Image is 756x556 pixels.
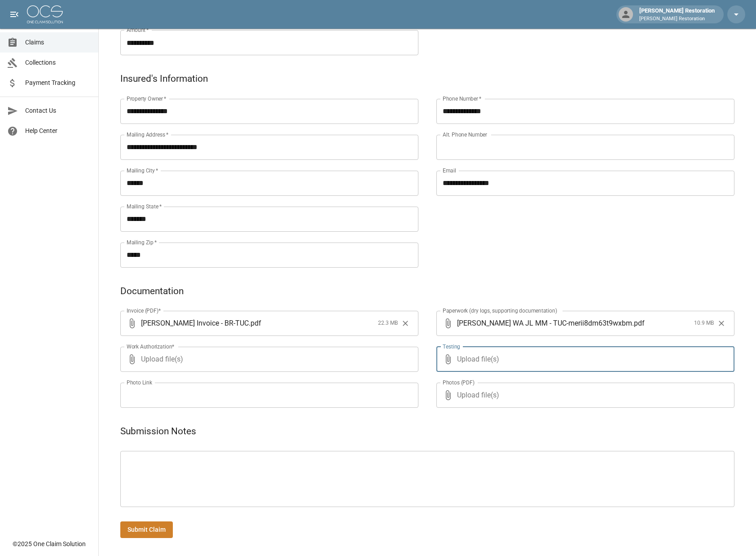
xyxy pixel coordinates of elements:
[378,319,398,328] span: 22.3 MB
[632,318,645,328] span: . pdf
[443,167,456,174] label: Email
[25,38,91,47] span: Claims
[127,203,162,210] label: Mailing State
[127,26,149,34] label: Amount
[457,347,710,372] span: Upload file(s)
[639,15,715,23] p: [PERSON_NAME] Restoration
[399,317,412,330] button: Clear
[27,5,63,23] img: ocs-logo-white-transparent.png
[5,5,23,23] button: open drawer
[120,521,173,538] button: Submit Claim
[249,318,261,328] span: . pdf
[25,78,91,88] span: Payment Tracking
[443,307,557,314] label: Paperwork (dry logs, supporting documentation)
[443,343,460,350] label: Testing
[141,318,249,328] span: [PERSON_NAME] Invoice - BR-TUC
[127,95,167,102] label: Property Owner
[457,318,632,328] span: [PERSON_NAME] WA JL MM - TUC-merii8dm63t9wxbm
[127,238,157,246] label: Mailing Zip
[25,58,91,67] span: Collections
[443,131,487,138] label: Alt. Phone Number
[127,343,175,350] label: Work Authorization*
[443,95,481,102] label: Phone Number
[13,539,86,548] div: © 2025 One Claim Solution
[694,319,714,328] span: 10.9 MB
[443,379,475,386] label: Photos (PDF)
[457,383,710,408] span: Upload file(s)
[25,126,91,136] span: Help Center
[127,167,158,174] label: Mailing City
[636,6,718,22] div: [PERSON_NAME] Restoration
[715,317,728,330] button: Clear
[127,379,152,386] label: Photo Link
[25,106,91,115] span: Contact Us
[141,347,394,372] span: Upload file(s)
[127,131,168,138] label: Mailing Address
[127,307,161,314] label: Invoice (PDF)*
